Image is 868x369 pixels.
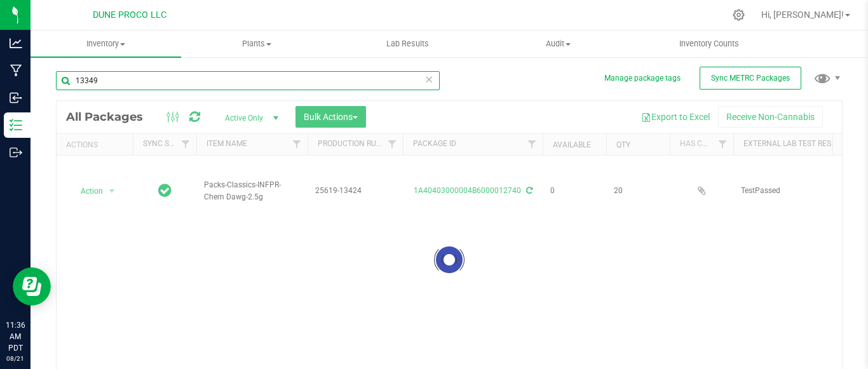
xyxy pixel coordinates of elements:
[31,38,181,50] span: Inventory
[56,71,440,90] input: Search Package ID, Item Name, SKU, Lot or Part Number...
[13,267,51,305] iframe: Resource center
[6,319,25,354] p: 11:36 AM PDT
[604,73,681,84] button: Manage package tags
[634,30,784,57] a: Inventory Counts
[10,91,22,104] inline-svg: Inbound
[484,38,633,50] span: Audit
[6,354,25,363] p: 08/21
[10,64,22,77] inline-svg: Manufacturing
[93,10,166,20] span: DUNE PROCO LLC
[182,38,331,50] span: Plants
[483,30,634,57] a: Audit
[369,38,446,50] span: Lab Results
[662,38,756,50] span: Inventory Counts
[31,30,181,57] a: Inventory
[10,37,22,50] inline-svg: Analytics
[181,30,332,57] a: Plants
[711,74,790,83] span: Sync METRC Packages
[10,119,22,131] inline-svg: Inventory
[761,10,844,20] span: Hi, [PERSON_NAME]!
[700,67,801,90] button: Sync METRC Packages
[10,146,22,159] inline-svg: Outbound
[332,30,482,57] a: Lab Results
[424,71,433,88] span: Clear
[731,9,747,21] div: Manage settings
